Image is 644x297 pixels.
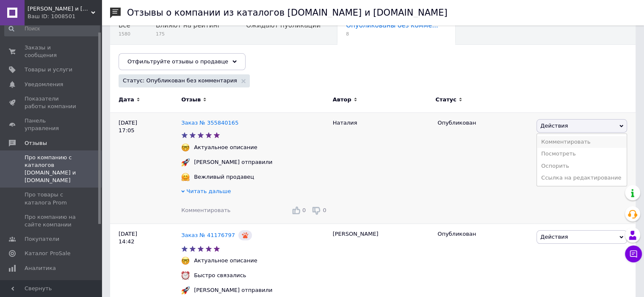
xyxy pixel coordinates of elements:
[346,22,438,29] span: Опубликованы без комме...
[337,13,455,45] div: Опубликованы без комментария
[192,173,256,181] div: Вежливый продавец
[192,158,274,166] div: [PERSON_NAME] отправили
[181,256,190,265] img: :nerd_face:
[181,158,190,166] img: :rocket:
[181,271,190,280] img: :alarm_clock:
[25,264,56,272] span: Аналитика
[181,232,235,238] a: Заказ № 41176797
[25,44,78,59] span: Заказы и сообщения
[181,96,201,104] span: Отзыв
[540,123,568,129] span: Действия
[323,207,326,213] span: 0
[119,22,130,29] span: Все
[110,113,181,224] div: [DATE] 17:05
[25,117,78,132] span: Панель управления
[625,245,642,262] button: Чат с покупателем
[127,8,448,18] h1: Отзывы о компании из каталогов [DOMAIN_NAME] и [DOMAIN_NAME]
[537,148,627,160] li: Посмотреть
[181,188,329,197] div: Читать дальше
[192,272,248,279] div: Быстро связались
[186,188,231,194] span: Читать дальше
[119,96,134,104] span: Дата
[192,286,274,294] div: [PERSON_NAME] отправили
[540,234,568,240] span: Действия
[437,119,530,127] div: Опубликован
[181,207,230,214] div: Комментировать
[346,31,438,37] span: 8
[25,95,78,110] span: Показатели работы компании
[192,257,260,264] div: Актуальное описание
[537,136,627,148] li: Комментировать
[25,213,78,229] span: Про компанию на сайте компании
[28,13,102,20] div: Ваш ID: 1008501
[181,207,230,213] span: Комментировать
[127,58,228,65] span: Отфильтруйте отзывы о продавце
[110,45,227,77] div: Повторное решение проблемы
[435,96,456,104] span: Статус
[119,31,130,37] span: 1580
[25,66,72,74] span: Товары и услуги
[181,120,238,126] a: Заказ № 355840165
[25,139,47,147] span: Отзывы
[156,31,221,37] span: 175
[25,279,78,294] span: Инструменты вебмастера и SEO
[302,207,306,213] span: 0
[4,21,100,36] input: Поиск
[119,54,210,61] span: Повторное решение проб...
[181,143,190,152] img: :nerd_face:
[192,144,260,151] div: Актуальное описание
[25,250,70,257] span: Каталог ProSale
[333,96,351,104] span: Автор
[537,160,627,172] li: Оспорить
[28,5,91,13] span: НАТАН и К.
[181,173,190,181] img: :hugging_face:
[25,235,59,243] span: Покупатели
[537,172,627,184] li: Ссылка на редактирование
[437,230,530,238] div: Опубликован
[246,22,321,29] span: Ожидают публикации
[25,191,78,206] span: Про товары с каталога Prom
[25,81,63,88] span: Уведомления
[25,154,78,185] span: Про компанию с каталогов [DOMAIN_NAME] и [DOMAIN_NAME]
[123,77,237,84] span: Статус: Опубликован без комментария
[181,286,190,294] img: :rocket:
[329,113,434,224] div: Наталия
[156,22,221,29] span: Влияют на рейтинг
